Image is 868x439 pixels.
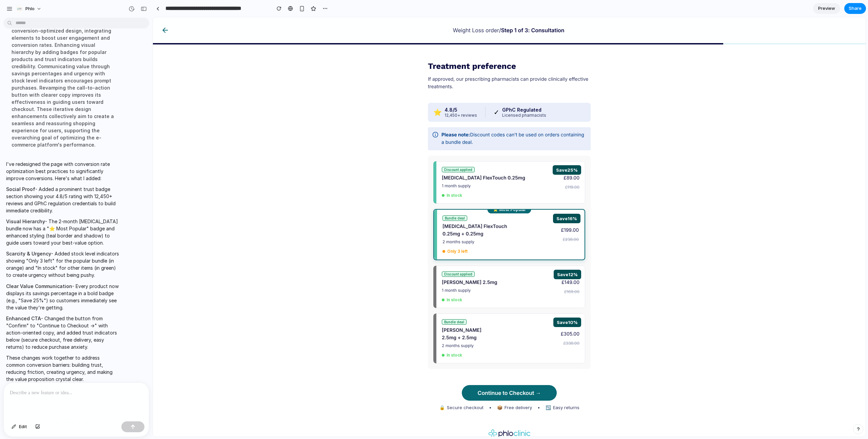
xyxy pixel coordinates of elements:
[408,209,426,217] p: £199.00
[6,250,119,279] p: - Added stock level indicators showing "Only 3 left" for the popular bundle (in orange) and "In s...
[287,387,292,393] span: 🔒
[6,354,119,383] p: These changes work together to address common conversion barriers: building trust, reducing frict...
[13,3,45,14] button: Phlo
[336,387,339,393] span: •
[289,326,329,330] p: 2 months supply
[400,148,428,157] div: Save 25%
[6,16,119,152] div: Highlighting the completion of a conversion-optimized design, integrating elements to boost user ...
[289,167,372,171] p: 1 month supply
[289,150,322,155] div: Discount applied
[294,231,315,236] span: Only 3 left
[384,387,387,393] span: •
[25,5,35,12] span: Phlo
[290,206,354,213] p: [MEDICAL_DATA] FlexTouch
[275,43,438,54] p: Treatment preference
[275,58,438,73] p: If approved, our prescribing pharmacists can provide clinically effective treatments.
[289,317,329,324] p: 2.5mg + 2.5mg
[6,160,119,182] p: I've redesigned the page with conversion rate optimization best practices to significantly improv...
[6,283,119,311] p: - Every product now displays its savings percentage in a bold badge (e.g., "Save 25%") so custome...
[289,115,317,120] b: Please note:
[411,157,427,165] p: £89.00
[19,423,27,430] span: Edit
[290,213,354,221] p: 0.25mg + 0.25mg
[8,421,31,432] button: Edit
[6,218,119,246] p: - The 2-month [MEDICAL_DATA] bundle now has a "⭐ Most Popular" badge and enhanced styling (teal b...
[346,9,348,17] p: /
[292,90,324,95] div: 4.8/5
[309,368,404,383] button: Continue to Checkout →
[6,315,119,350] p: - Changed the button from "Confirm" to "Continue to Checkout →" with action-oriented copy, and ad...
[411,167,427,173] p: £119.00
[6,251,51,256] strong: Scarcity & Urgency
[289,114,434,129] p: Discount codes can’t be used on orders containing a bundle deal.
[6,316,41,321] strong: Enhanced CTA
[6,186,35,192] strong: Social Proof
[408,323,427,329] p: £338.00
[813,3,840,14] a: Preview
[409,262,427,269] p: £149.00
[349,90,393,95] div: GPhC Regulated
[335,188,378,196] div: ⭐ Most Popular
[818,5,835,12] span: Preview
[400,300,428,310] div: Save 10%
[292,95,324,100] div: 12,450+ reviews
[408,313,427,321] p: £305.00
[400,387,427,393] span: Easy returns
[393,387,398,393] span: ↩️
[849,5,862,12] span: Share
[300,9,346,17] p: Weight Loss order
[294,335,309,340] span: In stock
[352,387,379,393] span: Free delivery
[348,9,375,17] p: Step 1 of 3
[289,157,372,165] p: [MEDICAL_DATA] FlexTouch 0.25mg
[344,387,350,393] span: 📦
[289,271,344,275] p: 1 month supply
[349,95,393,100] div: Licensed pharmacists
[341,91,347,99] span: ✓
[289,262,344,269] p: [PERSON_NAME] 2.5mg
[294,175,309,180] span: In stock
[290,223,354,227] p: 2 months supply
[6,218,45,224] strong: Visual Hierarchy
[400,196,428,206] div: Save 16%
[294,280,309,285] span: In stock
[844,3,866,14] button: Share
[280,91,289,99] span: ⭐
[408,219,426,226] p: £238.00
[401,252,428,262] div: Save 12%
[289,309,329,317] p: [PERSON_NAME]
[375,9,377,17] p: :
[294,387,331,393] span: Secure checkout
[378,9,411,17] p: Consultation
[290,198,314,204] div: Bundle deal
[289,254,322,260] div: Discount applied
[409,271,427,278] p: £169.00
[6,186,119,214] p: - Added a prominent trust badge section showing your 4.8/5 rating with 12,450+ reviews and GPhC r...
[289,302,314,307] div: Bundle deal
[6,283,72,289] strong: Clear Value Communication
